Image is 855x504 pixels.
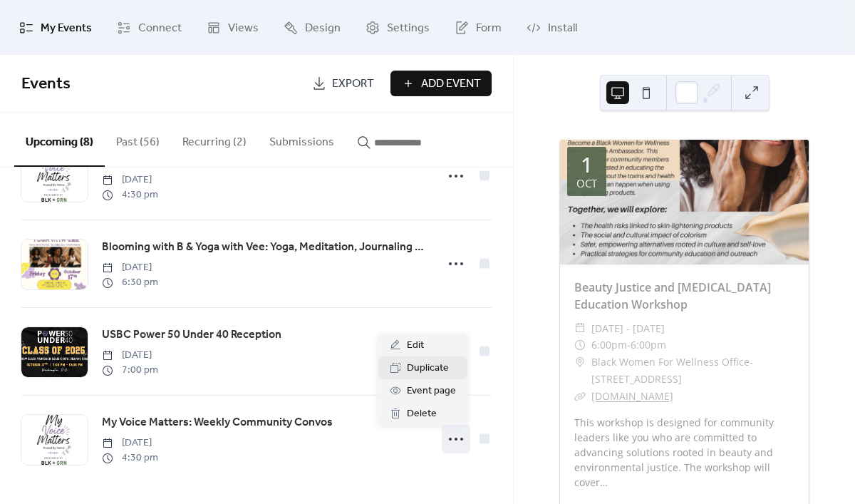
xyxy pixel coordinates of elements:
div: 1 [581,154,593,175]
a: Design [273,6,351,49]
span: 4:30 pm [102,187,158,202]
button: Past (56) [105,113,171,165]
span: Install [548,17,577,39]
span: 6:00pm [591,336,627,354]
div: ​ [574,336,586,354]
span: 4:30 pm [102,451,158,466]
span: - [627,336,631,354]
span: Duplicate [407,360,449,377]
button: Add Event [390,71,492,96]
a: Form [444,6,512,49]
a: Install [516,6,588,49]
span: 7:00 pm [102,363,158,378]
span: Design [305,17,341,39]
div: ​ [574,354,586,371]
button: Upcoming (8) [14,113,105,167]
a: My Voice Matters: Weekly Community Convos [102,413,333,432]
button: Submissions [258,113,346,165]
span: [DATE] [102,436,158,451]
span: Connect [138,17,182,39]
a: My Events [9,6,103,49]
span: My Events [41,17,92,39]
span: USBC Power 50 Under 40 Reception [102,326,281,344]
span: 6:30 pm [102,275,158,290]
button: Recurring (2) [171,113,258,165]
div: ​ [574,388,586,405]
span: Event page [407,383,456,400]
span: 6:00pm [631,336,666,354]
span: Form [476,17,502,39]
a: Connect [106,6,192,49]
a: USBC Power 50 Under 40 Reception [102,326,281,344]
span: Edit [407,337,424,354]
span: Black Women For Wellness Office- [STREET_ADDRESS] [591,354,794,388]
div: Oct [576,178,597,189]
div: ​ [574,320,586,337]
a: Beauty Justice and [MEDICAL_DATA] Education Workshop [574,279,771,312]
span: Settings [387,17,430,39]
a: [DOMAIN_NAME] [591,389,673,403]
a: Blooming with B & Yoga with Vee: Yoga, Meditation, Journaling & Sisterhood [102,238,427,257]
span: [DATE] [102,173,158,187]
span: Export [332,76,374,93]
span: My Voice Matters: Weekly Community Convos [102,414,333,431]
a: Views [196,6,269,49]
a: Export [301,71,385,96]
span: Add Event [421,76,481,93]
span: [DATE] - [DATE] [591,320,665,337]
span: Blooming with B & Yoga with Vee: Yoga, Meditation, Journaling & Sisterhood [102,239,427,256]
span: Events [21,68,71,100]
span: [DATE] [102,348,158,363]
span: [DATE] [102,260,158,275]
a: Settings [355,6,440,49]
span: Delete [407,406,437,423]
span: Views [228,17,259,39]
